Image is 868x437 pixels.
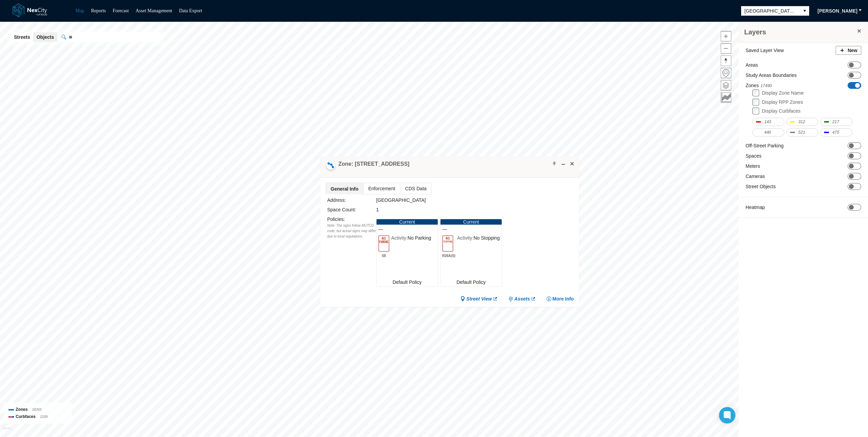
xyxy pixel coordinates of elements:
div: Default Policy [377,278,438,287]
span: General Info [326,183,363,194]
span: 475 [832,129,839,136]
a: Assets [508,296,536,302]
span: No Parking [407,235,431,241]
a: Data Export [179,8,202,13]
button: Key metrics [721,92,731,103]
div: 1 [376,206,500,213]
button: Reset bearing to north [721,55,731,66]
button: 440 [752,128,784,136]
span: 143 [764,118,771,125]
a: Asset Management [136,8,172,13]
button: 312 [786,118,818,126]
label: Policies : [327,216,345,222]
a: Reports [91,8,106,13]
label: Display RPP Zones [762,99,803,105]
span: R26A(S) [442,252,455,258]
span: Assets [514,296,530,302]
label: Display Zone Name [762,90,804,96]
span: 217 [832,118,839,125]
label: Space Count: [327,207,356,212]
a: Forecast [113,8,129,13]
label: Meters [746,163,760,169]
button: 475 [820,128,852,136]
a: Street View [460,296,498,302]
button: More Info [546,296,574,302]
span: No Stopping [473,235,500,241]
button: 521 [786,128,818,136]
button: select [800,6,809,16]
label: Study Areas Boundaries [746,72,797,79]
div: Current [440,219,502,225]
label: Display Curbfaces [762,108,801,114]
span: [GEOGRAPHIC_DATA][PERSON_NAME] [745,7,797,14]
span: Zoom out [721,44,731,53]
button: 217 [820,118,852,126]
button: Objects [33,32,57,42]
button: Streets [11,32,33,42]
a: Map [76,8,84,13]
button: Layers management [721,80,731,91]
div: [GEOGRAPHIC_DATA] [376,196,500,204]
span: 440 [764,129,771,136]
span: More Info [552,296,574,302]
span: 16343 [32,408,41,411]
span: Streets [14,34,30,41]
span: — [378,226,436,232]
span: CDS Data [400,183,431,194]
button: Zoom out [721,43,731,54]
span: Zoom in [721,31,731,41]
span: 312 [798,118,805,125]
span: Enforcement [364,183,400,194]
div: Zones [9,406,67,413]
span: Activity: [457,235,473,241]
span: Reset bearing to north [721,56,731,66]
label: Off-Street Parking [746,142,784,149]
label: Heatmap [746,204,765,211]
h3: Layers [744,27,856,37]
h4: Double-click to make header text selectable [338,160,410,168]
button: Home [721,68,731,78]
label: Zones [746,82,772,89]
label: Areas [746,62,758,68]
div: Note: The signs follow MUTCD code, but actual signs may differ due to local regulations. [327,223,376,239]
label: Address: [327,197,346,203]
span: Street View [466,296,492,302]
span: 521 [798,129,805,136]
span: New [848,47,857,54]
span: S8 [378,252,389,258]
span: [PERSON_NAME] [818,7,857,14]
a: Mapbox homepage [3,427,11,435]
label: Cameras [746,173,765,180]
button: Zoom in [721,31,731,42]
span: — [442,226,500,232]
button: [PERSON_NAME] [813,5,862,16]
label: Spaces [746,152,762,159]
span: Objects [36,34,54,41]
label: Street Objects [746,183,776,190]
span: 2109 [40,415,48,419]
button: 143 [752,118,784,126]
div: Current [377,219,438,225]
div: Default Policy [440,278,502,287]
span: 17490 [761,83,772,88]
span: Activity: [391,235,407,241]
div: Curbfaces [9,413,67,420]
label: Saved Layer View [746,47,784,54]
button: New [836,46,861,55]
